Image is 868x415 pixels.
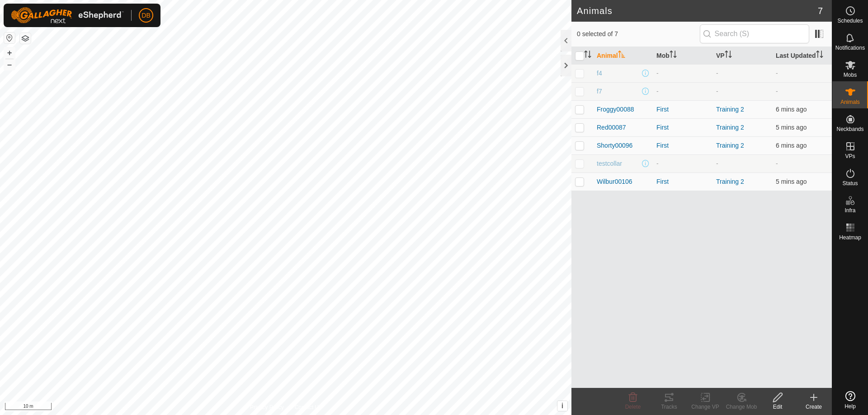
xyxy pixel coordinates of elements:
span: 13 Sept 2025, 4:14 pm [776,178,807,185]
p-sorticon: Activate to sort [618,52,625,59]
div: First [656,177,709,187]
a: Privacy Policy [250,403,284,411]
img: Gallagher Logo [11,7,124,23]
span: i [561,402,563,410]
span: Help [844,404,856,409]
span: Heatmap [839,235,861,240]
span: 7 [818,4,823,18]
a: Training 2 [716,106,744,113]
th: VP [712,47,772,65]
span: Infra [844,208,855,213]
span: Schedules [837,18,863,23]
span: - [776,88,778,95]
div: Edit [759,403,796,411]
button: – [4,59,15,70]
h2: Animals [577,5,818,16]
span: 13 Sept 2025, 4:14 pm [776,106,807,113]
span: Red00087 [597,123,626,132]
a: Contact Us [295,403,321,411]
span: DB [142,11,150,20]
div: - [656,69,709,78]
span: Animals [840,99,860,105]
div: Change VP [687,403,723,411]
span: testcollar [597,159,622,168]
a: Training 2 [716,124,744,131]
span: - [776,70,778,77]
app-display-virtual-paddock-transition: - [716,88,718,95]
span: VPs [845,154,855,159]
span: 0 selected of 7 [577,29,700,39]
div: First [656,141,709,150]
button: + [4,47,15,58]
span: f7 [597,87,602,96]
p-sorticon: Activate to sort [725,52,732,59]
app-display-virtual-paddock-transition: - [716,160,718,167]
button: i [557,401,567,411]
div: Tracks [651,403,687,411]
a: Help [832,387,868,413]
span: 13 Sept 2025, 4:14 pm [776,142,807,149]
span: Mobs [844,72,857,78]
div: - [656,87,709,96]
span: Froggy00088 [597,105,634,114]
div: - [656,159,709,168]
div: First [656,105,709,114]
span: Notifications [835,45,865,51]
p-sorticon: Activate to sort [584,52,591,59]
span: 13 Sept 2025, 4:14 pm [776,124,807,131]
div: Change Mob [723,403,759,411]
div: First [656,123,709,132]
button: Map Layers [20,33,31,44]
th: Mob [653,47,712,65]
span: Status [842,181,858,186]
span: Shorty00096 [597,141,632,150]
p-sorticon: Activate to sort [816,52,823,59]
button: Reset Map [4,33,15,43]
th: Last Updated [772,47,832,65]
span: Neckbands [836,126,863,132]
span: Wilbur00106 [597,177,632,187]
a: Training 2 [716,178,744,185]
input: Search (S) [700,24,809,43]
app-display-virtual-paddock-transition: - [716,70,718,77]
p-sorticon: Activate to sort [670,52,677,59]
div: Create [796,403,832,411]
th: Animal [593,47,653,65]
a: Training 2 [716,142,744,149]
span: - [776,160,778,167]
span: Delete [625,404,641,410]
span: f4 [597,69,602,78]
